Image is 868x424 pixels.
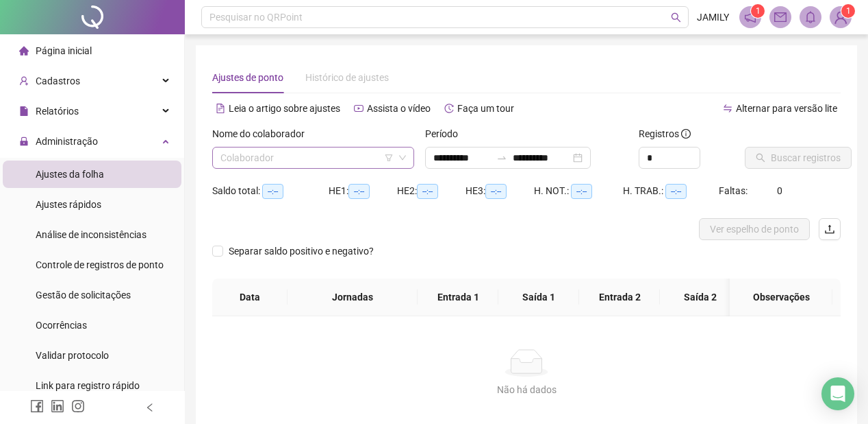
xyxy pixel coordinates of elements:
[305,72,389,83] span: Histórico de ajustes
[660,279,741,316] th: Saída 2
[777,185,782,196] span: 0
[824,224,835,235] span: upload
[36,350,109,361] span: Validar protocolo
[329,183,397,199] div: HE 1:
[288,279,418,316] th: Jornadas
[36,290,131,301] span: Gestão de solicitações
[736,103,837,114] span: Alternar para versão lite
[36,106,79,117] span: Relatórios
[744,11,756,23] span: notification
[223,244,379,259] span: Separar saldo positivo e negativo?
[354,104,363,113] span: youtube
[639,126,691,141] span: Registros
[36,259,164,270] span: Controle de registros de ponto
[212,183,329,199] div: Saldo total:
[19,137,29,146] span: lock
[498,279,579,316] th: Saída 1
[571,184,592,199] span: --:--
[846,6,851,16] span: 1
[444,104,454,113] span: history
[36,199,101,210] span: Ajustes rápidos
[385,154,393,162] span: filter
[418,279,498,316] th: Entrada 1
[36,380,140,391] span: Link para registro rápido
[841,4,855,18] sup: Atualize o seu contato no menu Meus Dados
[774,11,787,23] span: mail
[534,183,623,199] div: H. NOT.:
[671,12,681,23] span: search
[367,103,431,114] span: Assista o vídeo
[19,106,29,116] span: file
[821,377,854,410] div: Open Intercom Messenger
[212,72,283,83] span: Ajustes de ponto
[425,126,467,141] label: Período
[665,184,687,199] span: --:--
[496,152,507,163] span: swap-right
[397,183,465,199] div: HE 2:
[36,45,92,56] span: Página inicial
[262,184,283,199] span: --:--
[830,7,851,27] img: 95068
[699,218,810,240] button: Ver espelho de ponto
[623,183,719,199] div: H. TRAB.:
[804,11,817,23] span: bell
[229,103,340,114] span: Leia o artigo sobre ajustes
[719,185,750,196] span: Faltas:
[465,183,534,199] div: HE 3:
[398,154,407,162] span: down
[681,129,691,139] span: info-circle
[212,126,314,141] label: Nome do colaborador
[697,10,729,25] span: JAMILY
[216,104,225,113] span: file-text
[457,103,514,114] span: Faça um tour
[19,76,29,86] span: user-add
[212,279,288,316] th: Data
[71,399,85,413] span: instagram
[30,399,44,413] span: facebook
[348,184,370,199] span: --:--
[723,104,732,113] span: swap
[496,152,507,163] span: to
[36,320,87,331] span: Ocorrências
[36,229,146,240] span: Análise de inconsistências
[579,279,660,316] th: Entrada 2
[229,382,824,397] div: Não há dados
[19,46,29,56] span: home
[751,4,765,18] sup: 1
[145,403,155,412] span: left
[36,136,98,147] span: Administração
[51,399,64,413] span: linkedin
[741,290,821,305] span: Observações
[36,169,104,180] span: Ajustes da folha
[730,279,832,316] th: Observações
[485,184,507,199] span: --:--
[417,184,438,199] span: --:--
[36,75,80,86] span: Cadastros
[756,6,761,16] span: 1
[745,147,852,169] button: Buscar registros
